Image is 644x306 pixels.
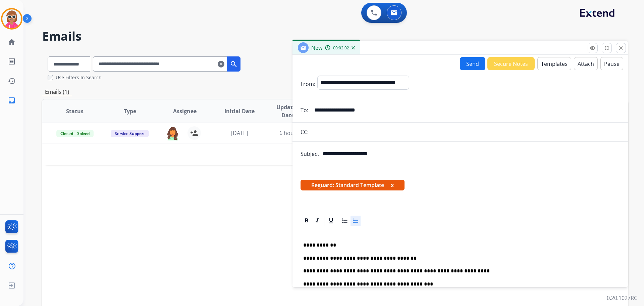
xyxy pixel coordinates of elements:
[190,129,198,137] mat-icon: person_add
[111,130,149,137] span: Service Support
[230,60,238,68] mat-icon: search
[218,60,224,68] mat-icon: clear
[42,88,72,96] p: Emails (1)
[301,128,309,136] p: CC:
[224,107,255,115] span: Initial Date
[56,130,94,137] span: Closed – Solved
[301,80,315,88] p: From:
[173,107,197,115] span: Assignee
[66,107,84,115] span: Status
[301,180,405,190] span: Reguard: Standard Template
[231,129,248,137] span: [DATE]
[574,57,598,70] button: Attach
[618,45,624,51] mat-icon: close
[166,126,179,140] img: agent-avatar
[8,57,16,65] mat-icon: list_alt
[124,107,136,115] span: Type
[2,9,21,28] img: avatar
[312,216,322,226] div: Italic
[333,45,349,51] span: 00:02:02
[600,57,623,70] button: Pause
[351,216,361,226] div: Bullet List
[326,216,336,226] div: Underline
[302,216,312,226] div: Bold
[56,74,102,81] label: Use Filters In Search
[8,38,16,46] mat-icon: home
[487,57,535,70] button: Secure Notes
[273,103,303,119] span: Updated Date
[8,77,16,85] mat-icon: history
[590,45,596,51] mat-icon: remove_red_eye
[537,57,571,70] button: Templates
[279,129,310,137] span: 6 hours ago
[301,106,308,114] p: To:
[42,30,628,43] h2: Emails
[340,216,350,226] div: Ordered List
[607,294,637,302] p: 0.20.1027RC
[311,44,322,51] span: New
[604,45,610,51] mat-icon: fullscreen
[8,96,16,104] mat-icon: inbox
[460,57,485,70] button: Send
[301,150,321,158] p: Subject:
[391,181,394,189] button: x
